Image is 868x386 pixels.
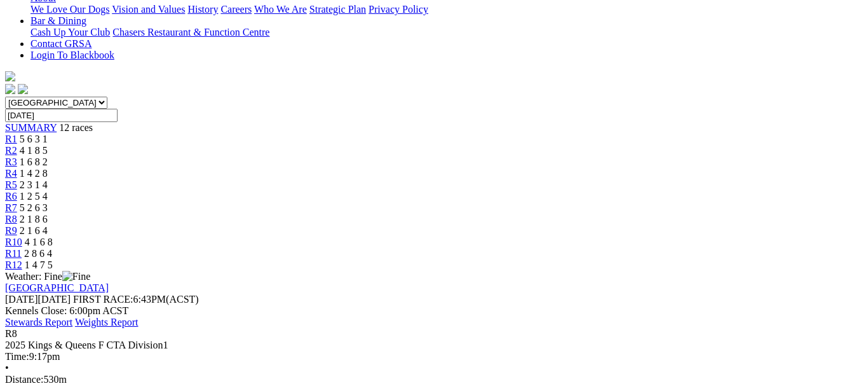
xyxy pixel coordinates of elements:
[5,351,29,362] span: Time:
[75,317,139,327] a: Weights Report
[25,237,53,247] span: 4 1 6 8
[5,317,72,327] a: Stewards Report
[112,4,185,15] a: Vision and Values
[254,4,307,15] a: Who We Are
[5,374,853,385] div: 530m
[5,156,17,167] a: R3
[220,4,252,15] a: Careers
[5,202,17,213] a: R7
[73,294,133,305] span: FIRST RACE:
[20,179,48,190] span: 2 3 1 4
[5,328,17,339] span: R8
[5,362,9,373] span: •
[5,134,17,144] a: R1
[309,4,366,15] a: Strategic Plan
[5,248,22,259] a: R11
[5,259,22,270] a: R12
[18,84,28,94] img: twitter.svg
[20,168,48,179] span: 1 4 2 8
[5,84,15,94] img: facebook.svg
[112,27,269,38] a: Chasers Restaurant & Function Centre
[5,122,57,133] a: SUMMARY
[31,27,110,38] a: Cash Up Your Club
[24,248,52,259] span: 2 8 6 4
[5,168,17,179] a: R4
[5,237,22,247] a: R10
[5,109,118,122] input: Select date
[5,179,17,190] a: R5
[20,156,48,167] span: 1 6 8 2
[31,50,114,60] a: Login To Blackbook
[31,27,853,38] div: Bar & Dining
[20,225,48,236] span: 2 1 6 4
[31,15,86,26] a: Bar & Dining
[5,191,17,202] a: R6
[73,294,199,305] span: 6:43PM(ACST)
[5,225,17,236] a: R9
[5,351,853,362] div: 9:17pm
[187,4,218,15] a: History
[5,374,43,385] span: Distance:
[5,71,15,81] img: logo-grsa-white.png
[5,294,71,305] span: [DATE]
[5,305,853,317] div: Kennels Close: 6:00pm ACST
[59,122,93,133] span: 12 races
[5,271,90,282] span: Weather: Fine
[62,271,90,282] img: Fine
[31,4,853,15] div: About
[20,145,48,156] span: 4 1 8 5
[369,4,428,15] a: Privacy Policy
[20,134,48,144] span: 5 6 3 1
[20,202,48,213] span: 5 2 6 3
[20,214,48,224] span: 2 1 8 6
[31,4,109,15] a: We Love Our Dogs
[25,259,53,270] span: 1 4 7 5
[5,294,38,305] span: [DATE]
[31,38,92,49] a: Contact GRSA
[5,214,17,224] a: R8
[5,145,17,156] a: R2
[20,191,48,202] span: 1 2 5 4
[5,340,853,351] div: 2025 Kings & Queens F CTA Division1
[5,282,109,293] a: [GEOGRAPHIC_DATA]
